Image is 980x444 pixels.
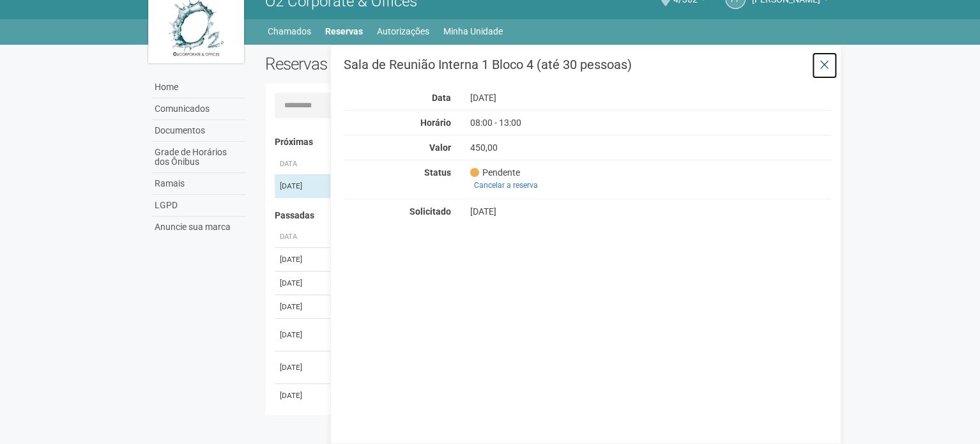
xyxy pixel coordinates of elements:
[275,174,326,198] td: [DATE]
[275,227,326,248] th: Data
[275,248,326,272] td: [DATE]
[326,384,694,408] td: Sala de Reunião Interna 1 Bloco 4 (até 30 pessoas)
[275,211,822,220] h4: Passadas
[268,22,311,40] a: Chamados
[470,167,520,178] span: Pendente
[377,22,429,40] a: Autorizações
[432,93,451,103] strong: Data
[326,227,694,248] th: Área ou Serviço
[151,98,246,120] a: Comunicados
[275,351,326,384] td: [DATE]
[326,174,694,198] td: Sala de Reunião Interna 1 Bloco 4 (até 30 pessoas)
[326,272,694,295] td: Sala de Reunião Interna 1 Bloco 2 (até 30 pessoas)
[275,154,326,175] th: Data
[461,142,714,153] div: 450,00
[325,22,363,40] a: Reservas
[151,77,246,98] a: Home
[326,248,694,272] td: Sala de Reunião Interna 1 Bloco 4 (até 30 pessoas)
[151,120,246,142] a: Documentos
[344,58,831,71] h3: Sala de Reunião Interna 1 Bloco 4 (até 30 pessoas)
[151,142,246,173] a: Grade de Horários dos Ônibus
[461,117,714,128] div: 08:00 - 13:00
[470,178,542,192] a: Cancelar a reserva
[275,384,326,408] td: [DATE]
[275,137,822,147] h4: Próximas
[410,206,451,217] strong: Solicitado
[326,351,694,384] td: Sala de Reunião Interna 1 Bloco 4 (até 30 pessoas)
[443,22,503,40] a: Minha Unidade
[326,319,694,351] td: Sala de Reunião Interna 1 Bloco 4 (até 30 pessoas)
[420,118,451,128] strong: Horário
[326,295,694,319] td: Sala de Reunião Interna 1 Bloco 4 (até 30 pessoas)
[275,319,326,351] td: [DATE]
[151,217,246,238] a: Anuncie sua marca
[275,272,326,295] td: [DATE]
[429,142,451,153] strong: Valor
[424,167,451,178] strong: Status
[461,206,714,217] div: [DATE]
[275,295,326,319] td: [DATE]
[151,195,246,217] a: LGPD
[151,173,246,195] a: Ramais
[326,154,694,175] th: Área ou Serviço
[461,92,714,103] div: [DATE]
[265,54,539,73] h2: Reservas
